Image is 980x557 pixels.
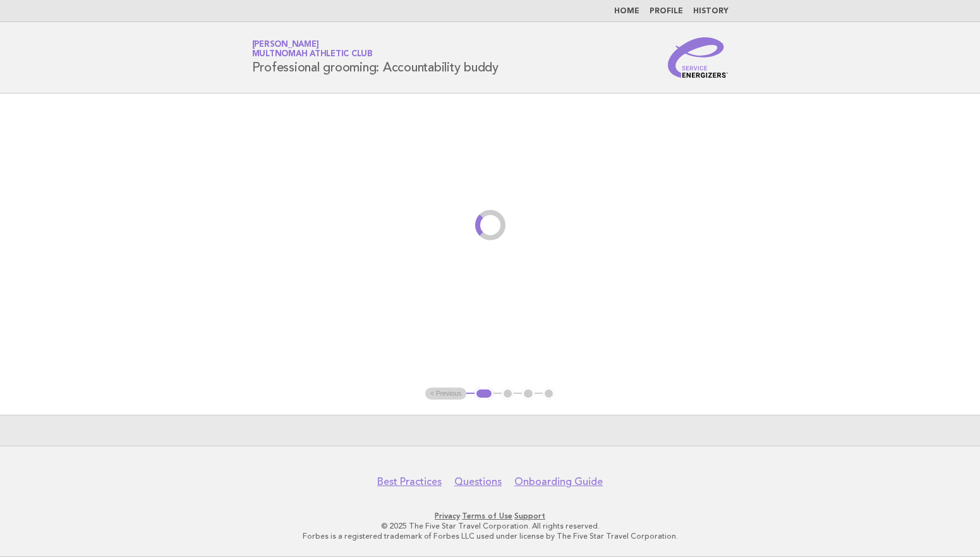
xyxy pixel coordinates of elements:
[104,521,877,531] p: © 2025 The Five Star Travel Corporation. All rights reserved.
[252,41,499,74] h1: Professional grooming: Accountability buddy
[668,37,729,78] img: Service Energizers
[693,8,729,15] a: History
[104,531,877,541] p: Forbes is a registered trademark of Forbes LLC used under license by The Five Star Travel Corpora...
[514,511,545,520] a: Support
[462,511,512,520] a: Terms of Use
[650,8,683,15] a: Profile
[104,511,877,521] p: · ·
[252,40,373,58] a: [PERSON_NAME]Multnomah Athletic Club
[454,475,502,488] a: Questions
[377,475,442,488] a: Best Practices
[435,511,460,520] a: Privacy
[614,8,639,15] a: Home
[252,51,373,59] span: Multnomah Athletic Club
[514,475,603,488] a: Onboarding Guide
